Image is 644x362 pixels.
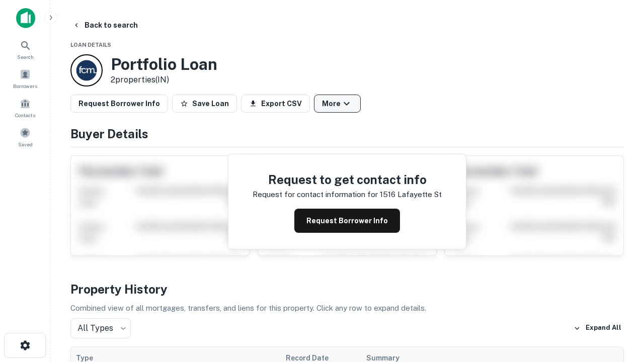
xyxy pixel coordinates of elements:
div: All Types [70,318,131,338]
iframe: Chat Widget [594,249,644,298]
p: Request for contact information for [253,189,378,201]
button: Save Loan [172,95,237,113]
h4: Property History [70,280,624,298]
p: Combined view of all mortgages, transfers, and liens for this property. Click any row to expand d... [70,302,624,314]
h4: Request to get contact info [253,170,442,189]
button: Request Borrower Info [294,209,400,233]
a: Borrowers [3,65,47,92]
p: 2 properties (IN) [111,74,217,86]
span: Borrowers [13,82,37,90]
button: More [314,95,361,113]
p: 1516 lafayette st [380,189,442,201]
img: capitalize-icon.png [16,8,35,28]
span: Search [17,53,34,61]
span: Saved [18,140,33,148]
button: Export CSV [241,95,310,113]
h3: Portfolio Loan [111,55,217,74]
button: Request Borrower Info [70,95,168,113]
a: Search [3,36,47,63]
button: Back to search [68,16,142,34]
span: Loan Details [70,42,111,48]
h4: Buyer Details [70,125,624,143]
button: Expand All [571,321,624,336]
span: Contacts [15,111,35,119]
a: Contacts [3,94,47,121]
a: Saved [3,123,47,150]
